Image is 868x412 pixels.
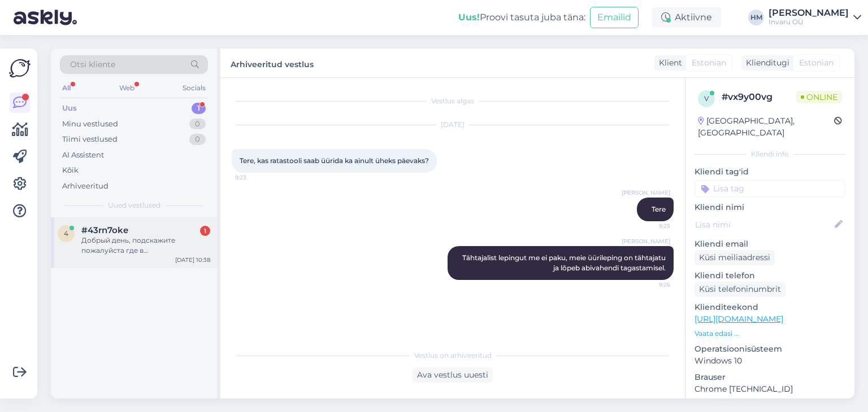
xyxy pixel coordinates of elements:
[622,189,670,197] span: [PERSON_NAME]
[695,355,845,367] p: Windows 10
[695,383,845,395] p: Chrome [TECHNICAL_ID]
[180,81,208,95] div: Socials
[769,8,849,17] div: [PERSON_NAME]
[695,270,845,282] p: Kliendi telefon
[189,119,206,130] div: 0
[654,57,682,69] div: Klient
[189,134,206,145] div: 0
[748,10,764,25] div: HM
[414,350,492,361] span: Vestlus on arhiveeritud
[695,314,783,324] a: [URL][DOMAIN_NAME]
[628,222,670,230] span: 9:25
[769,8,861,27] a: [PERSON_NAME]Invaru OÜ
[62,103,77,114] div: Uus
[695,149,845,159] div: Kliendi info
[117,81,137,95] div: Web
[462,253,667,272] span: Tähtajalist lepingut me ei paku, meie üürileping on tähtajatu ja lõpeb abivahendi tagastamisel.
[62,150,104,161] div: AI Assistent
[232,120,674,130] div: [DATE]
[692,57,726,69] span: Estonian
[695,180,845,197] input: Lisa tag
[698,115,834,139] div: [GEOGRAPHIC_DATA], [GEOGRAPHIC_DATA]
[652,205,666,213] span: Tere
[704,94,709,103] span: v
[175,256,210,264] div: [DATE] 10:38
[62,165,79,176] div: Kõik
[590,7,639,28] button: Emailid
[695,328,845,339] p: Vaata edasi ...
[695,201,845,213] p: Kliendi nimi
[108,200,160,211] span: Uued vestlused
[232,96,674,106] div: Vestlus algas
[695,301,845,313] p: Klienditeekond
[695,282,785,297] div: Küsi telefoninumbrit
[695,250,775,265] div: Küsi meiliaadressi
[62,134,118,145] div: Tiimi vestlused
[81,225,128,235] span: #43rn7oke
[231,55,314,71] label: Arhiveeritud vestlus
[695,218,832,231] input: Lisa nimi
[458,11,585,24] div: Proovi tasuta juba täna:
[799,57,834,69] span: Estonian
[628,280,670,289] span: 9:26
[722,90,796,104] div: # vx9y00vg
[413,367,493,383] div: Ava vestlus uuesti
[81,235,210,256] div: Добрый день, подскажите пожалуйста где в [GEOGRAPHIC_DATA] находится ваш центр. Интересует район ...
[458,12,480,23] b: Uus!
[64,229,68,238] span: 4
[9,58,31,79] img: Askly Logo
[70,59,115,71] span: Otsi kliente
[622,237,670,246] span: [PERSON_NAME]
[695,343,845,355] p: Operatsioonisüsteem
[796,91,842,103] span: Online
[240,156,429,165] span: Tere, kas ratastooli saab üürida ka ainult üheks päevaks?
[235,173,277,182] span: 9:23
[652,7,721,28] div: Aktiivne
[695,371,845,383] p: Brauser
[741,57,789,69] div: Klienditugi
[62,119,118,130] div: Minu vestlused
[60,81,73,95] div: All
[695,166,845,178] p: Kliendi tag'id
[62,181,108,192] div: Arhiveeritud
[695,238,845,250] p: Kliendi email
[200,226,210,236] div: 1
[192,103,206,114] div: 1
[769,17,849,27] div: Invaru OÜ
